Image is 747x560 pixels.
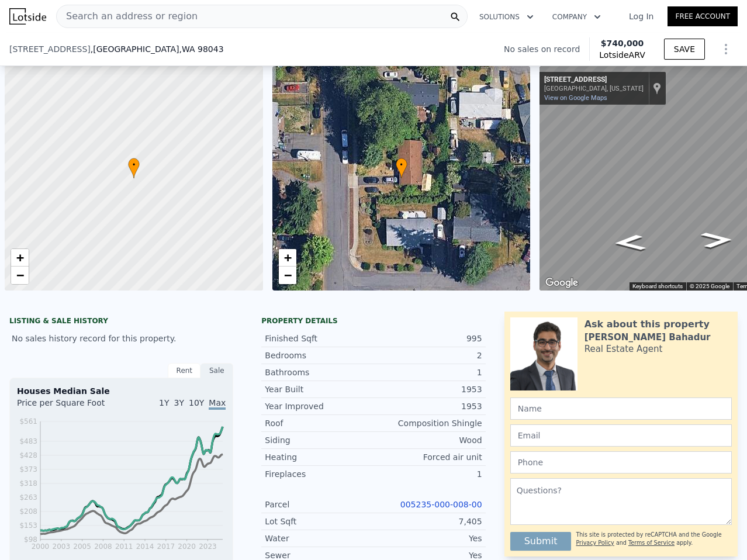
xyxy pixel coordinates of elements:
tspan: 2023 [199,542,217,551]
div: Year Built [265,383,373,395]
input: Phone [510,451,732,473]
span: 3Y [174,398,184,407]
div: LISTING & SALE HISTORY [9,316,233,328]
tspan: $561 [19,417,37,426]
div: Bedrooms [265,350,373,361]
a: Privacy Policy [576,540,614,546]
div: Roof [265,417,373,429]
div: 1 [373,367,482,378]
tspan: $428 [19,451,37,459]
div: Finished Sqft [265,333,373,344]
div: 2 [373,350,482,361]
tspan: $483 [19,437,37,445]
div: Composition Shingle [373,417,482,429]
div: Fireplaces [265,468,373,480]
div: [GEOGRAPHIC_DATA], [US_STATE] [544,85,644,92]
span: Max [209,398,226,410]
span: Search an address or region [57,9,198,23]
a: Show location on map [653,82,661,95]
button: Company [543,6,610,27]
tspan: 2020 [178,542,196,551]
button: Submit [510,532,572,551]
div: Parcel [265,499,373,510]
div: Year Improved [265,400,373,412]
a: Log In [615,11,668,22]
path: Go South, 60th Ave W [687,228,746,252]
div: • [396,158,407,178]
span: − [16,268,24,282]
div: Rent [168,363,200,378]
div: 7,405 [373,516,482,527]
div: Siding [265,434,373,446]
tspan: 2011 [115,542,133,551]
tspan: 2005 [73,542,91,551]
div: [STREET_ADDRESS] [544,75,644,85]
div: [PERSON_NAME] Bahadur [585,331,711,343]
span: + [283,250,291,265]
tspan: 2000 [32,542,50,551]
a: Terms of Service [628,540,675,546]
button: Keyboard shortcuts [632,282,683,291]
span: • [396,160,407,170]
tspan: $153 [19,521,37,530]
button: Show Options [714,37,738,61]
div: Houses Median Sale [17,385,226,397]
span: © 2025 Google [690,283,729,289]
input: Name [510,397,732,420]
a: View on Google Maps [544,94,607,102]
div: Wood [373,434,482,446]
div: This site is protected by reCAPTCHA and the Google and apply. [576,527,732,551]
a: Free Account [668,6,738,26]
div: Water [265,533,373,544]
tspan: $318 [19,479,37,488]
span: , [GEOGRAPHIC_DATA] [91,43,224,55]
a: 005235-000-008-00 [400,500,482,509]
tspan: 2014 [136,542,154,551]
div: 995 [373,333,482,344]
span: Lotside ARV [599,49,645,61]
span: $740,000 [601,39,644,48]
input: Email [510,424,732,447]
button: Solutions [470,6,543,27]
tspan: 2008 [94,542,112,551]
a: Zoom in [11,249,29,267]
img: Lotside [9,8,46,25]
div: No sales history record for this property. [9,328,233,349]
span: + [16,250,24,265]
div: Heating [265,451,373,463]
span: • [128,160,140,170]
tspan: 2017 [157,542,175,551]
span: 1Y [159,398,169,407]
path: Go North, 60th Ave W [600,231,659,255]
img: Google [542,275,581,291]
button: SAVE [664,39,705,60]
a: Zoom out [11,267,29,284]
tspan: $208 [19,507,37,516]
tspan: $263 [19,493,37,502]
tspan: 2003 [53,542,71,551]
span: [STREET_ADDRESS] [9,43,91,55]
div: Real Estate Agent [585,343,663,355]
div: Yes [373,533,482,544]
div: 1 [373,468,482,480]
div: No sales on record [504,43,589,55]
div: Lot Sqft [265,516,373,527]
div: Price per Square Foot [17,397,122,416]
tspan: $373 [19,465,37,473]
span: , WA 98043 [179,44,223,54]
tspan: $98 [24,535,37,544]
span: 10Y [189,398,204,407]
div: Ask about this property [585,317,710,331]
div: Bathrooms [265,367,373,378]
div: Forced air unit [373,451,482,463]
a: Zoom in [279,249,296,267]
span: − [283,268,291,282]
div: 1953 [373,383,482,395]
div: Property details [261,316,485,326]
div: Sale [200,363,233,378]
div: 1953 [373,400,482,412]
a: Zoom out [279,267,296,284]
a: Open this area in Google Maps (opens a new window) [542,275,581,291]
div: • [128,158,140,178]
